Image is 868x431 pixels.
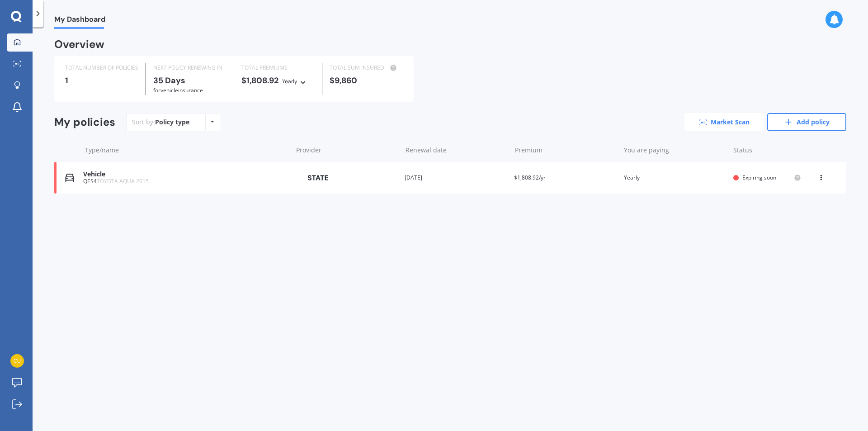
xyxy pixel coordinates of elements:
[155,118,189,127] div: Policy type
[406,146,508,155] div: Renewal date
[733,146,801,155] div: Status
[85,146,289,155] div: Type/name
[624,173,726,182] div: Yearly
[153,86,203,94] span: for Vehicle insurance
[65,63,138,72] div: TOTAL NUMBER OF POLICIES
[54,15,105,27] span: My Dashboard
[295,170,340,186] img: State
[54,40,104,49] div: Overview
[97,177,149,185] span: TOYOTA AQUA 2015
[767,113,846,131] a: Add policy
[282,77,297,86] div: Yearly
[153,63,226,72] div: NEXT POLICY RENEWING IN
[65,76,138,85] div: 1
[153,75,185,86] b: 35 Days
[296,146,398,155] div: Provider
[241,76,315,86] div: $1,808.92
[405,173,507,182] div: [DATE]
[132,118,189,127] div: Sort by:
[10,354,24,368] img: a553fa369f914f485ffefe5bbbf18cf3
[742,174,776,181] span: Expiring soon
[515,146,617,155] div: Premium
[514,174,546,181] span: $1,808.92/yr
[83,171,288,178] div: Vehicle
[330,76,403,85] div: $9,860
[241,63,315,72] div: TOTAL PREMIUMS
[83,178,288,185] div: QES4
[684,113,764,131] a: Market Scan
[624,146,726,155] div: You are paying
[54,116,115,129] div: My policies
[65,173,74,182] img: Vehicle
[330,63,403,72] div: TOTAL SUM INSURED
